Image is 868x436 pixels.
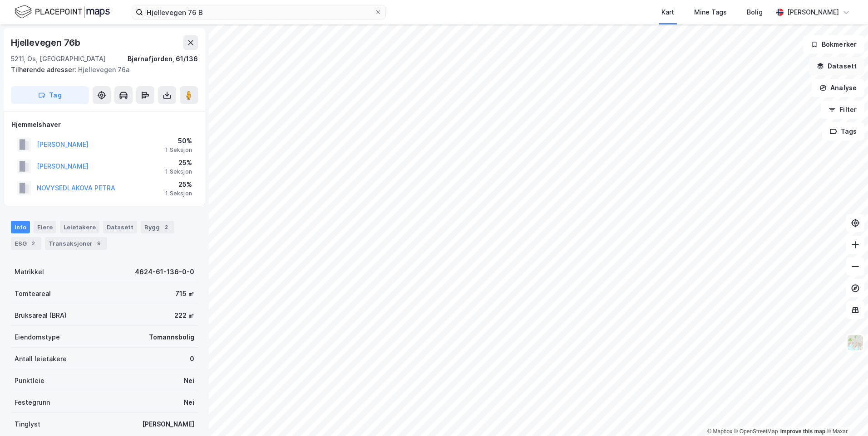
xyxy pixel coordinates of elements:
[184,397,194,408] div: Nei
[11,119,197,130] div: Hjemmelshaver
[11,64,191,75] div: Hjellevegen 76a
[184,375,194,386] div: Nei
[661,7,674,18] div: Kart
[812,79,864,97] button: Analyse
[141,221,174,233] div: Bygg
[15,375,44,386] div: Punktleie
[165,179,192,190] div: 25%
[11,53,106,64] div: 5211, Os, [GEOGRAPHIC_DATA]
[165,168,192,175] div: 1 Seksjon
[803,35,864,53] button: Bokmerker
[103,221,137,233] div: Datasett
[823,392,868,436] iframe: Chat Widget
[142,419,194,430] div: [PERSON_NAME]
[165,146,192,154] div: 1 Seksjon
[822,122,864,140] button: Tags
[787,7,839,18] div: [PERSON_NAME]
[694,7,727,18] div: Mine Tags
[15,354,67,364] div: Antall leietakere
[15,266,44,277] div: Matrikkel
[747,7,763,18] div: Bolig
[162,223,171,232] div: 2
[175,288,194,299] div: 715 ㎡
[11,221,30,233] div: Info
[11,237,41,250] div: ESG
[11,35,82,50] div: Hjellevegen 76b
[165,136,192,146] div: 50%
[149,332,194,343] div: Tomannsbolig
[15,332,60,343] div: Eiendomstype
[135,266,194,277] div: 4624-61-136-0-0
[15,4,110,20] img: logo.f888ab2527a4732fd821a326f86c7f29.svg
[847,334,864,351] img: Z
[15,288,51,299] div: Tomteareal
[15,397,50,408] div: Festegrunn
[780,428,825,435] a: Improve this map
[734,428,778,435] a: OpenStreetMap
[143,5,375,19] input: Søk på adresse, matrikkel, gårdeiere, leietakere eller personer
[190,354,194,364] div: 0
[11,66,78,73] span: Tilhørende adresser:
[165,157,192,168] div: 25%
[809,57,864,75] button: Datasett
[29,239,38,248] div: 2
[15,419,40,430] div: Tinglyst
[45,237,107,250] div: Transaksjoner
[34,221,56,233] div: Eiere
[94,239,104,248] div: 9
[128,53,198,64] div: Bjørnafjorden, 61/136
[60,221,99,233] div: Leietakere
[11,86,89,104] button: Tag
[174,310,194,321] div: 222 ㎡
[707,428,732,435] a: Mapbox
[15,310,67,321] div: Bruksareal (BRA)
[821,101,864,119] button: Filter
[165,190,192,197] div: 1 Seksjon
